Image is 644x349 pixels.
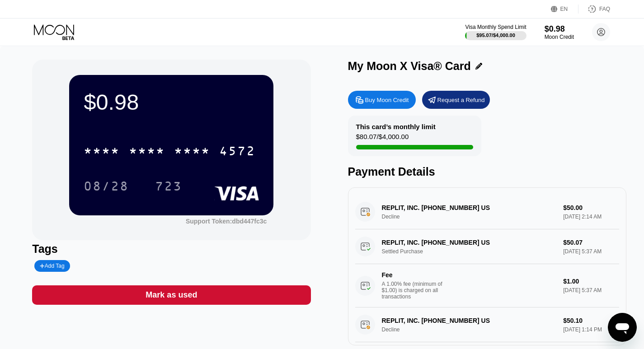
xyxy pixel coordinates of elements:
[146,290,197,300] div: Mark as used
[465,24,526,40] div: Visa Monthly Spend Limit$95.07/$4,000.00
[382,281,450,300] div: A 1.00% fee (minimum of $1.00) is charged on all transactions
[382,271,445,279] div: Fee
[148,175,189,197] div: 723
[365,96,409,104] div: Buy Moon Credit
[551,5,578,14] div: EN
[545,24,574,40] div: $0.98Moon Credit
[422,91,490,109] div: Request a Refund
[578,5,610,14] div: FAQ
[32,285,310,305] div: Mark as used
[84,180,129,195] div: 08/28
[476,33,515,38] div: $95.07 / $4,000.00
[545,24,574,34] div: $0.98
[348,91,416,109] div: Buy Moon Credit
[348,165,626,178] div: Payment Details
[32,242,310,256] div: Tags
[186,218,267,225] div: Support Token: dbd447fc3c
[563,278,619,285] div: $1.00
[356,123,436,130] div: This card’s monthly limit
[40,263,64,269] div: Add Tag
[437,96,485,104] div: Request a Refund
[355,264,619,307] div: FeeA 1.00% fee (minimum of $1.00) is charged on all transactions$1.00[DATE] 5:37 AM
[84,89,259,115] div: $0.98
[186,218,267,225] div: Support Token:dbd447fc3c
[465,24,526,30] div: Visa Monthly Spend Limit
[77,175,136,197] div: 08/28
[219,145,255,159] div: 4572
[608,313,637,342] iframe: Button to launch messaging window
[34,260,70,272] div: Add Tag
[356,133,409,145] div: $80.07 / $4,000.00
[560,6,568,12] div: EN
[155,180,182,195] div: 723
[599,6,610,12] div: FAQ
[545,34,574,40] div: Moon Credit
[348,60,471,73] div: My Moon X Visa® Card
[563,287,619,293] div: [DATE] 5:37 AM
